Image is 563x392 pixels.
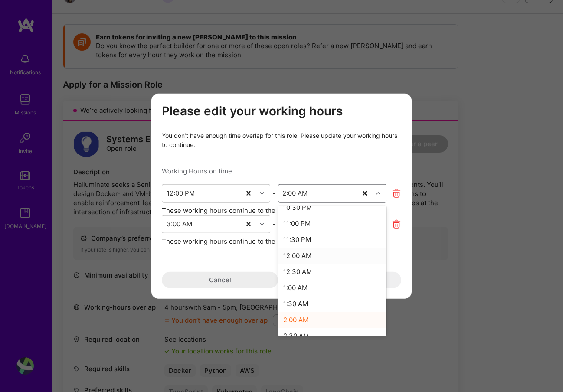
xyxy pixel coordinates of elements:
[376,191,380,195] i: icon Chevron
[282,189,308,198] div: 2:00 AM
[167,189,195,198] div: 12:00 PM
[162,104,401,119] h3: Please edit your working hours
[162,236,401,245] div: These working hours continue to the next day.
[260,222,264,226] i: icon Chevron
[162,166,401,175] div: Working Hours on time
[278,311,386,327] div: 2:00 AM
[162,206,401,215] div: These working hours continue to the next day.
[278,215,386,231] div: 11:00 PM
[167,219,192,229] div: 3:00 AM
[278,247,386,263] div: 12:00 AM
[278,295,386,311] div: 1:30 AM
[278,199,386,215] div: 10:30 PM
[151,94,412,299] div: modal
[278,263,386,279] div: 12:30 AM
[162,271,278,288] button: Cancel
[260,191,264,195] i: icon Chevron
[162,131,401,149] div: You don’t have enough time overlap for this role. Please update your working hours to continue.
[278,327,386,343] div: 2:30 AM
[278,231,386,247] div: 11:30 PM
[270,189,278,198] div: -
[270,219,278,229] div: -
[278,279,386,295] div: 1:00 AM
